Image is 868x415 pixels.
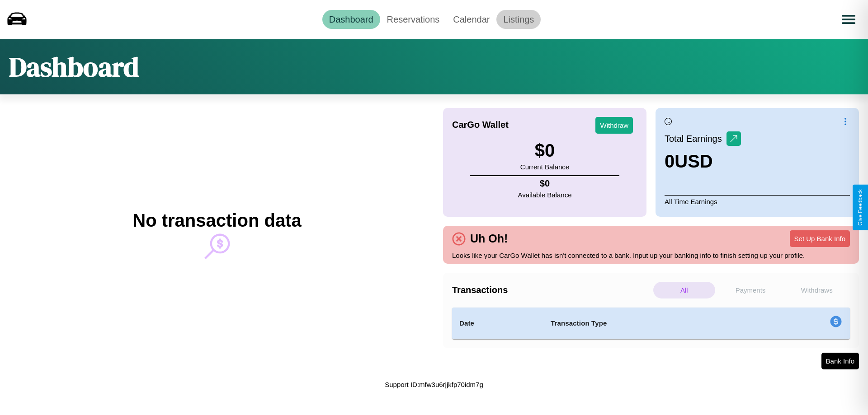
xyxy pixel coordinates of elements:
p: Payments [720,282,782,298]
a: Dashboard [322,10,380,29]
h2: No transaction data [132,210,301,231]
h4: Uh Oh! [466,232,512,245]
a: Listings [496,10,541,29]
p: All Time Earnings [665,195,850,208]
h4: $ 0 [518,178,572,189]
a: Calendar [446,10,496,29]
button: Open menu [836,7,861,32]
p: Looks like your CarGo Wallet has isn't connected to a bank. Input up your banking info to finish ... [452,249,850,261]
button: Bank Info [821,353,859,369]
table: simple table [452,308,850,339]
h1: Dashboard [9,48,139,85]
p: Current Balance [520,161,569,173]
h3: $ 0 [520,140,569,161]
p: Total Earnings [665,131,726,147]
h4: Date [459,318,536,329]
button: Set Up Bank Info [790,230,850,247]
p: Withdraws [786,282,848,298]
button: Withdraw [595,117,633,134]
div: Give Feedback [857,189,863,226]
h4: Transactions [452,285,651,295]
a: Reservations [380,10,447,29]
p: Support ID: mfw3u6rjjkfp70idm7g [385,378,483,391]
h4: Transaction Type [551,318,756,329]
p: Available Balance [518,189,572,201]
p: All [653,282,715,298]
h4: CarGo Wallet [452,120,509,130]
h3: 0 USD [665,151,741,172]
